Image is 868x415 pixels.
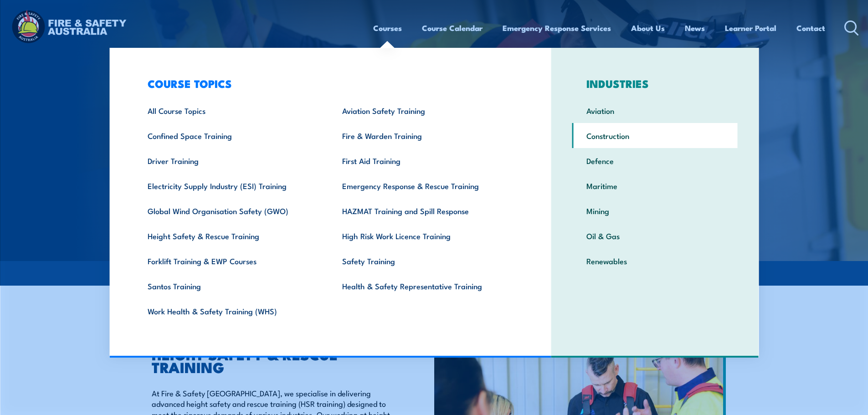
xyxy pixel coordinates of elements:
h3: INDUSTRIES [572,77,738,90]
a: All Course Topics [134,98,328,123]
a: Height Safety & Rescue Training [134,223,328,248]
a: Defence [572,148,738,173]
h3: COURSE TOPICS [134,77,523,90]
a: About Us [631,16,665,40]
a: Confined Space Training [134,123,328,148]
a: Courses [373,16,402,40]
a: Construction [572,123,738,148]
a: Emergency Response Services [503,16,611,40]
a: Renewables [572,248,738,273]
a: Electricity Supply Industry (ESI) Training [134,173,328,198]
a: Health & Safety Representative Training [328,273,523,298]
a: Fire & Warden Training [328,123,523,148]
a: Oil & Gas [572,223,738,248]
h2: HEIGHT SAFETY & RESCUE TRAINING [152,348,392,373]
a: Course Calendar [422,16,483,40]
a: Aviation [572,98,738,123]
a: Maritime [572,173,738,198]
a: Safety Training [328,248,523,273]
a: HAZMAT Training and Spill Response [328,198,523,223]
a: First Aid Training [328,148,523,173]
a: Contact [796,16,825,40]
a: Santos Training [134,273,328,298]
a: Global Wind Organisation Safety (GWO) [134,198,328,223]
a: Aviation Safety Training [328,98,523,123]
a: Forklift Training & EWP Courses [134,248,328,273]
a: Emergency Response & Rescue Training [328,173,523,198]
a: Work Health & Safety Training (WHS) [134,298,328,323]
a: News [685,16,705,40]
a: High Risk Work Licence Training [328,223,523,248]
a: Mining [572,198,738,223]
a: Learner Portal [725,16,776,40]
a: Driver Training [134,148,328,173]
